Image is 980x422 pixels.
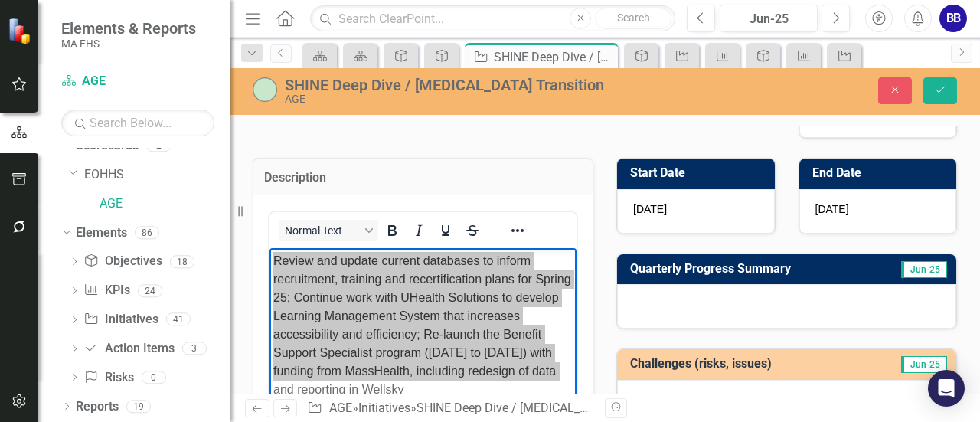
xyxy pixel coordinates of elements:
div: Jun-25 [725,10,812,28]
button: Jun-25 [720,5,818,32]
button: Bold [379,220,405,241]
div: » » [307,400,593,417]
div: SHINE Deep Dive / [MEDICAL_DATA] Transition [494,47,614,67]
span: Normal Text [285,224,360,237]
div: 2 [146,139,171,152]
div: 86 [135,226,159,239]
div: Open Intercom Messenger [928,370,965,407]
button: Block Normal Text [279,220,378,241]
input: Search Below... [61,110,214,136]
span: [DATE] [633,203,667,215]
a: AGE [61,73,214,90]
h3: End Date [812,166,949,180]
a: Action Items [83,340,174,358]
a: AGE [329,401,352,415]
div: 3 [182,342,207,355]
div: 18 [170,255,194,268]
button: Underline [433,220,459,241]
button: Strikethrough [459,220,485,241]
h3: Quarterly Progress Summary [630,262,876,276]
button: BB [939,5,967,32]
small: MA EHS [61,38,196,50]
h3: Start Date [630,166,767,180]
a: Objectives [83,253,162,270]
span: [DATE] [815,203,849,215]
a: Initiatives [83,311,158,329]
a: Elements [76,224,127,242]
img: On-track [253,77,277,102]
a: Reports [76,398,119,416]
div: 0 [142,371,166,384]
button: Search [595,8,671,29]
div: 24 [138,284,162,297]
a: EOHHS [84,166,230,184]
a: AGE [100,195,230,213]
a: Initiatives [358,401,410,415]
img: ClearPoint Strategy [8,18,34,44]
div: AGE [285,93,637,105]
button: Reveal or hide additional toolbar items [505,220,531,241]
span: Search [617,11,650,24]
span: Jun-25 [901,261,947,278]
div: SHINE Deep Dive / [MEDICAL_DATA] Transition [285,77,637,93]
h3: Challenges (risks, issues) [630,357,869,371]
input: Search ClearPoint... [310,5,675,32]
div: 41 [166,313,191,326]
div: SHINE Deep Dive / [MEDICAL_DATA] Transition [416,401,670,415]
h3: Description [264,171,582,185]
a: Risks [83,369,133,387]
div: 19 [126,400,151,413]
a: KPIs [83,282,129,299]
button: Italic [406,220,432,241]
span: Elements & Reports [61,19,196,38]
span: Jun-25 [901,356,947,373]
